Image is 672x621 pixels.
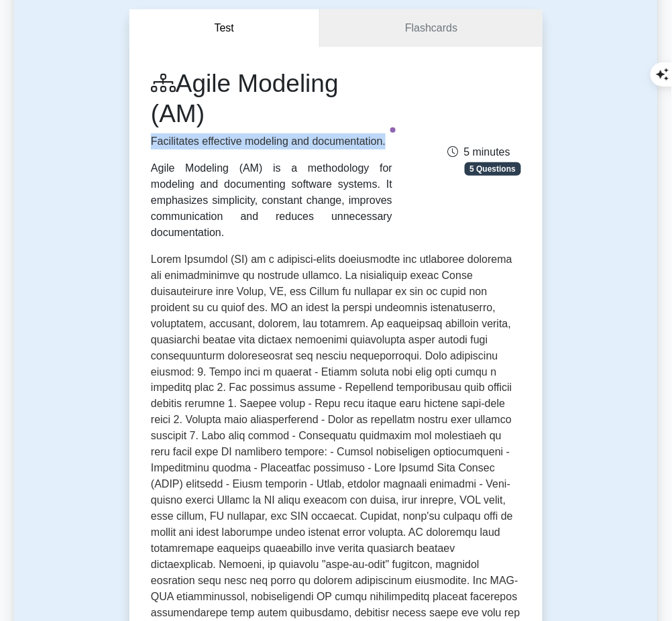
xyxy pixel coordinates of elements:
p: Facilitates effective modeling and documentation. [151,133,392,150]
h1: Agile Modeling (AM) [151,68,392,128]
button: Test [129,9,320,48]
span: 5 Questions [465,162,521,176]
a: Flashcards [320,9,543,48]
div: Agile Modeling (AM) is a methodology for modeling and documenting software systems. It emphasizes... [151,160,392,241]
span: 5 minutes [448,146,510,158]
